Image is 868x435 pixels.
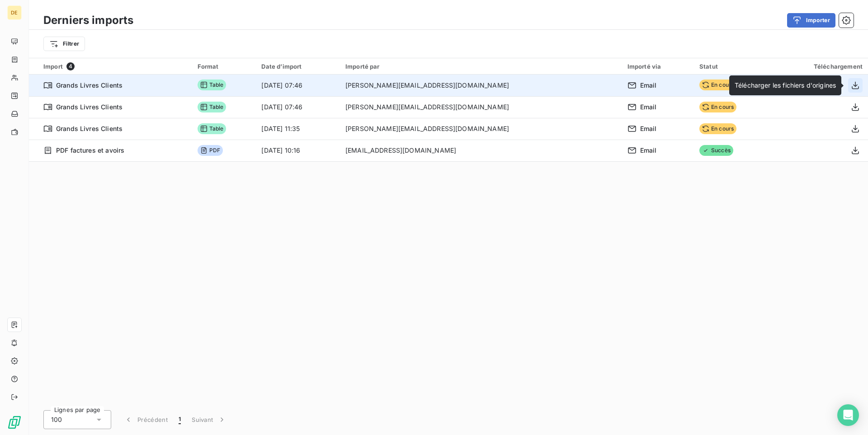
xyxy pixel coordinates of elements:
[56,124,123,133] span: Grands Livres Clients
[43,12,133,28] h3: Derniers imports
[256,118,340,140] td: [DATE] 11:35
[345,63,617,70] div: Importé par
[186,410,232,429] button: Suivant
[56,103,123,112] span: Grands Livres Clients
[699,123,736,134] span: En cours
[51,415,62,424] span: 100
[787,13,835,28] button: Importer
[699,145,733,156] span: Succès
[777,63,863,70] div: Téléchargement
[43,62,187,70] div: Import
[198,145,223,156] span: PDF
[198,123,226,134] span: Table
[179,415,181,424] span: 1
[56,146,124,155] span: PDF factures et avoirs
[7,415,22,430] img: Logo LeanPay
[837,404,859,426] div: Open Intercom Messenger
[340,140,622,161] td: [EMAIL_ADDRESS][DOMAIN_NAME]
[256,75,340,96] td: [DATE] 07:46
[340,75,622,96] td: [PERSON_NAME][EMAIL_ADDRESS][DOMAIN_NAME]
[198,102,226,112] span: Table
[699,102,736,112] span: En cours
[640,81,657,90] span: Email
[173,410,186,429] button: 1
[640,103,657,112] span: Email
[256,96,340,118] td: [DATE] 07:46
[198,63,251,70] div: Format
[198,80,226,90] span: Table
[699,63,766,70] div: Statut
[56,81,123,90] span: Grands Livres Clients
[256,140,340,161] td: [DATE] 10:16
[340,96,622,118] td: [PERSON_NAME][EMAIL_ADDRESS][DOMAIN_NAME]
[43,37,85,51] button: Filtrer
[735,81,836,89] span: Télécharger les fichiers d'origines
[7,5,22,20] div: DE
[699,80,736,90] span: En cours
[340,118,622,140] td: [PERSON_NAME][EMAIL_ADDRESS][DOMAIN_NAME]
[627,63,689,70] div: Importé via
[261,63,334,70] div: Date d’import
[640,124,657,133] span: Email
[118,410,173,429] button: Précédent
[640,146,657,155] span: Email
[66,62,75,70] span: 4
